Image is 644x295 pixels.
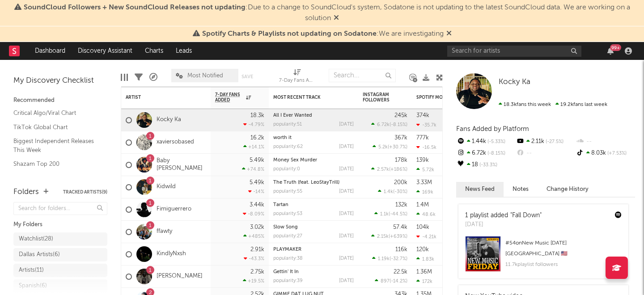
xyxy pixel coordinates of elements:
div: popularity: 39 [273,278,303,283]
span: -27.5 % [544,139,563,144]
div: -16.5k [416,144,436,150]
div: -- [576,136,635,147]
div: 374k [416,113,429,118]
button: News Feed [456,182,504,197]
div: Artists ( 11 ) [19,265,44,276]
div: ( ) [371,233,407,239]
div: [DATE] [339,189,354,194]
div: popularity: 27 [273,234,302,239]
a: Slow Song [273,225,298,230]
span: 18.3k fans this week [499,102,551,107]
span: 2.15k [377,234,389,239]
a: Baby [PERSON_NAME] [157,157,206,173]
button: Tracked Artists(9) [63,190,107,194]
div: Gettin' It In [273,270,354,274]
div: Tartan [273,202,354,207]
div: worth it [273,135,354,140]
a: The Truth (feat. LeoStayTrill) [273,180,339,185]
span: 1.4k [384,190,393,194]
div: ( ) [375,278,407,284]
div: Watchlist ( 28 ) [19,234,53,244]
div: popularity: 53 [273,211,302,216]
div: Recommended [13,95,107,106]
span: -33.3 % [478,163,497,168]
div: -35.7k [416,122,436,128]
div: Spanish ( 6 ) [19,281,47,291]
div: 7-Day Fans Added (7-Day Fans Added) [279,76,315,86]
span: Dismiss [446,30,452,38]
a: Gettin' It In [273,270,299,274]
div: 99 + [610,44,621,51]
span: +186 % [390,167,406,172]
span: -8.15 % [391,122,406,127]
a: Critical Algo/Viral Chart [13,108,98,118]
a: Dallas Artists(6) [13,248,107,261]
div: +14.1 % [243,144,264,150]
div: 1 playlist added [465,211,542,220]
div: 1.36M [416,269,432,275]
span: : We are investigating [202,30,444,38]
div: [DATE] [339,211,354,216]
div: 11.7k playlist followers [505,259,622,270]
div: Filters [135,64,143,90]
div: 200k [394,180,407,185]
div: 120k [416,247,429,253]
span: Spotify Charts & Playlists not updating on Sodatone [202,30,377,38]
div: Slow Song [273,225,354,230]
span: -5.33 % [486,139,505,144]
div: popularity: 0 [273,167,300,172]
button: 99+ [607,47,614,55]
span: 2.57k [377,167,389,172]
span: 5.2k [378,145,388,150]
span: +639 % [390,234,406,239]
a: Kocky Ka [499,78,530,87]
a: [PERSON_NAME] [157,273,203,280]
button: Save [241,74,253,79]
span: -14.2 % [391,279,406,284]
div: 1.44k [456,136,516,147]
div: 2.91k [250,247,264,253]
div: 57.4k [393,224,407,230]
span: 1.1k [380,212,389,217]
a: KindlyNxsh [157,250,186,258]
div: ( ) [371,166,407,172]
span: Kocky Ka [499,78,530,86]
div: +19.5 % [243,278,264,284]
div: 1.4M [416,202,429,208]
div: My Folders [13,219,107,230]
div: [DATE] [339,256,354,261]
div: 139k [416,157,429,163]
div: 2.11k [516,136,575,147]
div: popularity: 62 [273,144,303,149]
div: 5.72k [416,167,434,173]
span: +7.53 % [606,151,627,156]
div: 22.5k [394,269,407,275]
div: 5.49k [250,157,264,163]
a: #54onNew Music [DATE] [GEOGRAPHIC_DATA] 🇺🇸11.7kplaylist followers [458,236,628,278]
div: 7-Day Fans Added (7-Day Fans Added) [279,64,315,90]
a: All I Ever Wanted [273,113,312,118]
a: Kocky Ka [157,116,181,124]
div: -4.21k [416,234,436,240]
span: 19.2k fans last week [499,102,607,107]
span: 6.72k [377,122,390,127]
a: ffawty [157,228,172,236]
a: Artists(11) [13,264,107,277]
span: : Due to a change to SoundCloud's system, Sodatone is not updating to the latest SoundCloud data.... [24,4,630,22]
div: popularity: 38 [273,256,303,261]
a: Kidwild [157,183,176,191]
div: 178k [395,157,407,163]
div: [DATE] [339,278,354,283]
a: xaviersobased [157,139,194,146]
div: The Truth (feat. LeoStayTrill) [273,180,354,185]
div: 3.44k [250,202,264,208]
div: +485 % [243,233,264,239]
div: 172k [416,278,432,284]
a: Money Sex Murder [273,158,317,163]
a: PLAYMAKER [273,247,301,252]
div: -14 % [248,189,264,194]
a: Dashboard [29,42,72,60]
div: ( ) [374,211,407,217]
div: 5.49k [250,180,264,185]
div: Most Recent Track [273,95,340,100]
